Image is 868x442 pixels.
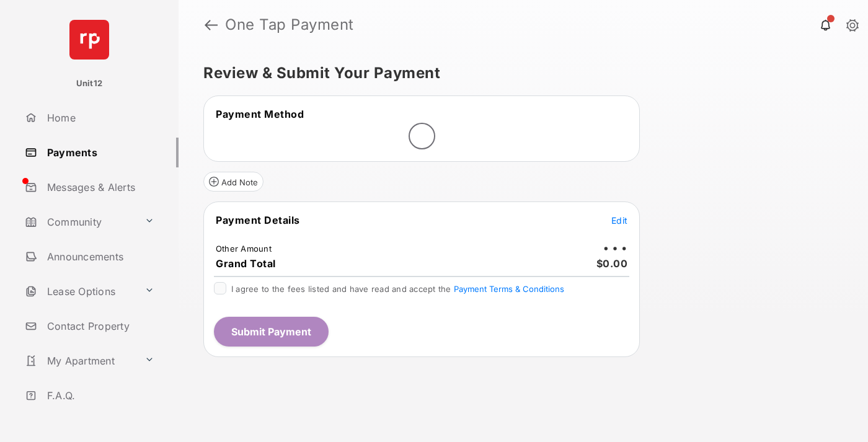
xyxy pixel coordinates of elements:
[611,215,627,226] span: Edit
[20,138,179,167] a: Payments
[454,284,564,294] button: I agree to the fees listed and have read and accept the
[20,207,139,237] a: Community
[225,17,354,32] strong: One Tap Payment
[216,257,276,270] span: Grand Total
[596,257,628,270] span: $0.00
[20,276,139,306] a: Lease Options
[203,172,263,192] button: Add Note
[20,103,179,133] a: Home
[611,214,627,226] button: Edit
[76,77,103,90] p: Unit12
[20,381,179,410] a: F.A.Q.
[216,108,304,120] span: Payment Method
[20,311,179,341] a: Contact Property
[69,20,109,60] img: svg+xml;base64,PHN2ZyB4bWxucz0iaHR0cDovL3d3dy53My5vcmcvMjAwMC9zdmciIHdpZHRoPSI2NCIgaGVpZ2h0PSI2NC...
[216,214,300,226] span: Payment Details
[20,172,179,202] a: Messages & Alerts
[215,243,272,254] td: Other Amount
[20,242,179,272] a: Announcements
[20,346,139,376] a: My Apartment
[214,317,329,347] button: Submit Payment
[203,66,833,81] h5: Review & Submit Your Payment
[231,284,564,294] span: I agree to the fees listed and have read and accept the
